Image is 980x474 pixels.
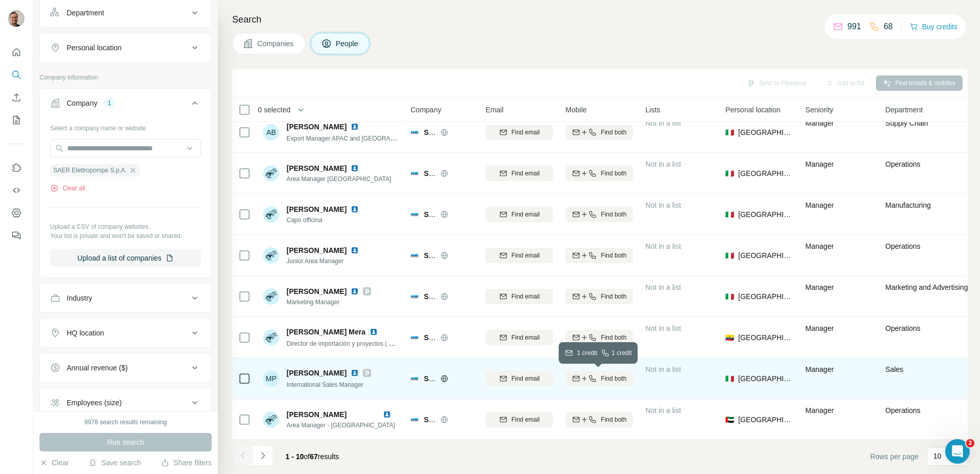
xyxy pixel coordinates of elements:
span: Find email [512,374,540,383]
button: Share filters [161,458,212,468]
span: Find both [601,333,626,342]
img: Avatar [8,10,25,27]
span: Find both [601,251,626,260]
span: Find both [601,292,626,301]
button: Industry [40,286,211,310]
span: SAER Elettropompe S.p.A. [424,128,515,136]
button: Find both [565,412,633,427]
button: Upload a list of companies [50,249,201,267]
span: SAER Elettropompe S.p.A. [424,374,515,383]
button: Personal location [40,35,211,60]
span: [GEOGRAPHIC_DATA] [738,414,793,425]
span: Not in a list [645,119,681,127]
span: Operations [885,406,920,414]
span: 🇮🇹 [725,209,734,220]
button: Clear all [50,184,85,193]
iframe: Intercom live chat [945,439,970,464]
img: LinkedIn logo [351,205,359,213]
img: Avatar [263,165,279,182]
button: Find email [485,207,553,222]
img: Avatar [263,329,279,346]
span: SAER Elettropompe S.p.A. [424,210,515,219]
span: [PERSON_NAME] Mera [287,327,365,337]
span: Department [885,105,923,115]
button: Buy credits [910,19,957,34]
button: Dashboard [8,204,25,222]
button: Use Surfe API [8,181,25,200]
button: Find both [565,248,633,263]
span: Find email [512,169,540,178]
span: 2 [966,439,974,447]
span: Not in a list [645,242,681,250]
span: Manager [805,160,833,168]
span: [PERSON_NAME] [287,410,346,419]
button: Quick start [8,43,25,62]
button: My lists [8,111,25,129]
img: Avatar [263,411,279,428]
div: Personal location [67,43,121,53]
span: Find both [601,415,626,424]
span: Operations [885,160,920,168]
span: Not in a list [645,324,681,332]
span: [PERSON_NAME] [287,122,346,132]
button: Find email [485,289,553,304]
button: HQ location [40,321,211,345]
button: Find email [485,248,553,263]
span: of [304,452,310,461]
p: Company information [39,73,212,82]
span: 🇦🇪 [725,414,734,425]
span: results [285,452,339,461]
button: Find both [565,207,633,222]
span: Manager [805,242,833,250]
div: Department [67,8,104,18]
span: [GEOGRAPHIC_DATA] [738,291,793,302]
button: Find both [565,371,633,386]
span: 🇪🇨 [725,332,734,343]
span: 🇮🇹 [725,127,734,137]
span: Find both [601,374,626,383]
img: LinkedIn logo [351,164,359,172]
button: Find email [485,125,553,140]
span: Lists [645,105,660,115]
span: 🇮🇹 [725,373,734,384]
span: Company [411,105,441,115]
span: SAER Elettropompe S.p.A. [53,166,127,175]
img: Logo of SAER Elettropompe S.p.A. [411,292,419,301]
span: Companies [257,38,295,49]
img: LinkedIn logo [383,410,391,419]
span: [PERSON_NAME] [287,368,346,378]
span: [PERSON_NAME] [287,286,346,297]
span: Find email [512,292,540,301]
button: Clear [39,458,69,468]
button: Company1 [40,91,211,120]
span: Find email [512,251,540,260]
span: Find both [601,128,626,137]
span: [GEOGRAPHIC_DATA] [738,127,793,137]
p: Upload a CSV of company websites. [50,222,201,231]
button: Use Surfe on LinkedIn [8,159,25,177]
span: People [336,38,359,49]
div: 1 [104,98,115,108]
span: 67 [310,452,318,461]
div: MP [263,370,279,387]
span: [PERSON_NAME] [287,204,346,214]
button: Find both [565,289,633,304]
button: Navigate to next page [253,445,273,466]
span: Find both [601,169,626,178]
span: Not in a list [645,283,681,291]
button: Employees (size) [40,390,211,415]
img: LinkedIn logo [370,328,378,336]
button: Annual revenue ($) [40,355,211,380]
span: Manager [805,365,833,373]
span: Find email [512,128,540,137]
button: Find both [565,125,633,140]
span: Mobile [565,105,586,115]
span: 1 - 10 [285,452,304,461]
button: Find email [485,371,553,386]
span: Not in a list [645,406,681,414]
div: HQ location [67,328,104,338]
h4: Search [232,12,968,27]
img: Logo of SAER Elettropompe S.p.A. [411,210,419,219]
div: Employees (size) [67,398,121,408]
span: Manager [805,201,833,209]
